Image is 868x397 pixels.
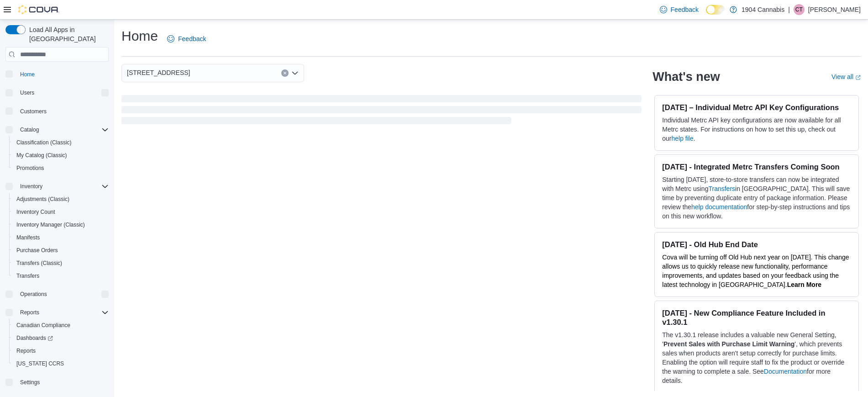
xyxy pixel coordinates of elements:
button: Reports [9,344,112,357]
button: Catalog [16,124,42,135]
span: Catalog [20,126,39,133]
span: Canadian Compliance [16,322,70,329]
a: Transfers [708,185,735,192]
span: Settings [16,376,109,388]
button: Inventory [2,180,112,193]
input: Dark Mode [706,5,725,15]
p: Individual Metrc API key configurations are now available for all Metrc states. For instructions ... [662,116,851,143]
span: My Catalog (Classic) [13,150,109,161]
h3: [DATE] - New Compliance Feature Included in v1.30.1 [662,308,851,327]
button: Purchase Orders [9,244,112,257]
span: Classification (Classic) [13,137,109,148]
span: Inventory [16,181,109,192]
span: Transfers [16,272,39,280]
a: Inventory Count [13,206,59,217]
span: Promotions [13,163,109,174]
a: Transfers (Classic) [13,258,66,269]
p: Starting [DATE], store-to-store transfers can now be integrated with Metrc using in [GEOGRAPHIC_D... [662,175,851,221]
span: Transfers (Classic) [13,258,109,269]
a: Manifests [13,232,43,243]
button: Canadian Compliance [9,319,112,332]
p: 1904 Cannabis [742,4,784,15]
a: Learn More [787,281,821,288]
span: Adjustments (Classic) [16,196,69,203]
a: Customers [16,106,50,117]
p: The v1.30.1 release includes a valuable new General Setting, ' ', which prevents sales when produ... [662,330,851,385]
button: Promotions [9,162,112,175]
a: Feedback [656,0,702,19]
p: [PERSON_NAME] [808,4,861,15]
button: [US_STATE] CCRS [9,357,112,370]
strong: Prevent Sales with Purchase Limit Warning [663,340,794,348]
a: Dashboards [9,332,112,344]
button: Transfers [9,270,112,282]
span: Customers [20,108,47,115]
button: Open list of options [291,69,299,77]
button: Clear input [281,69,289,77]
span: [US_STATE] CCRS [16,360,64,367]
button: Operations [16,289,51,300]
button: Classification (Classic) [9,136,112,149]
button: Reports [16,307,43,318]
a: Dashboards [13,333,57,344]
span: Manifests [13,232,109,243]
h1: Home [121,27,158,45]
a: View allExternal link [831,73,861,80]
span: [STREET_ADDRESS] [127,67,190,78]
button: Users [16,87,38,98]
span: CT [795,4,803,15]
button: Users [2,86,112,99]
span: Users [20,89,34,96]
a: Feedback [163,30,210,48]
span: Inventory Count [13,206,109,217]
span: Feedback [671,5,699,14]
span: My Catalog (Classic) [16,152,67,159]
a: Documentation [764,368,807,375]
span: Cova will be turning off Old Hub next year on [DATE]. This change allows us to quickly release ne... [662,254,849,288]
button: Inventory Manager (Classic) [9,218,112,231]
span: Reports [20,309,39,316]
span: Purchase Orders [13,245,109,256]
span: Inventory Count [16,208,55,216]
button: Adjustments (Classic) [9,193,112,206]
a: Classification (Classic) [13,137,75,148]
button: My Catalog (Classic) [9,149,112,162]
p: | [788,4,790,15]
a: Canadian Compliance [13,320,74,331]
span: Settings [20,379,40,386]
h3: [DATE] - Old Hub End Date [662,240,851,249]
a: Promotions [13,163,48,174]
span: Operations [20,291,47,298]
span: Promotions [16,164,44,172]
span: Adjustments (Classic) [13,194,109,205]
span: Reports [13,345,109,356]
span: Transfers (Classic) [16,259,62,267]
svg: External link [855,75,861,80]
span: Washington CCRS [13,358,109,369]
h3: [DATE] – Individual Metrc API Key Configurations [662,103,851,112]
button: Operations [2,288,112,301]
a: Purchase Orders [13,245,62,256]
button: Manifests [9,231,112,244]
button: Home [2,67,112,80]
span: Loading [121,97,642,126]
span: Feedback [178,34,206,43]
span: Home [16,68,109,79]
span: Classification (Classic) [16,139,72,146]
h2: What's new [652,69,720,84]
button: Catalog [2,123,112,136]
a: Reports [13,345,39,356]
span: Operations [16,289,109,300]
span: Canadian Compliance [13,320,109,331]
a: Adjustments (Classic) [13,194,73,205]
span: Transfers [13,270,109,281]
a: help file [672,135,694,142]
span: Inventory Manager (Classic) [13,219,109,230]
span: Dashboards [13,333,109,344]
button: Reports [2,306,112,319]
h3: [DATE] - Integrated Metrc Transfers Coming Soon [662,162,851,171]
span: Dashboards [16,334,53,342]
a: Home [16,69,38,80]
